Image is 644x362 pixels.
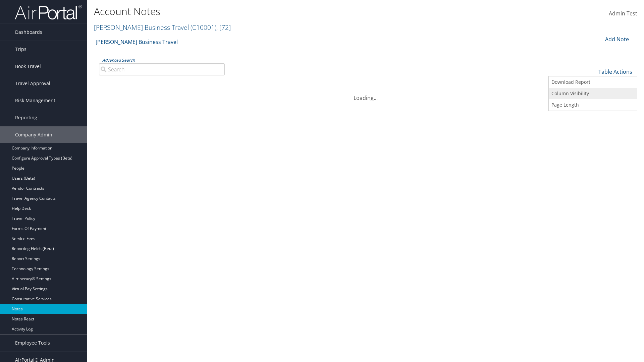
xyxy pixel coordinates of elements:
[15,4,82,20] img: airportal-logo.png
[15,126,52,143] span: Company Admin
[15,24,42,41] span: Dashboards
[15,41,26,58] span: Trips
[15,92,55,109] span: Risk Management
[549,88,637,99] a: Column Visibility
[15,58,41,75] span: Book Travel
[549,76,637,88] a: Download Report
[15,109,37,126] span: Reporting
[15,335,50,351] span: Employee Tools
[15,75,50,92] span: Travel Approval
[549,99,637,111] a: Page Length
